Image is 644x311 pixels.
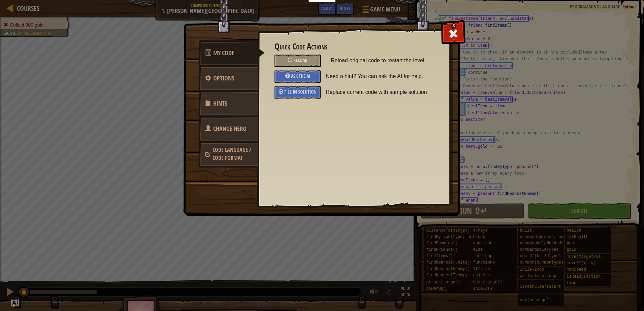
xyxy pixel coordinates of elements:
[291,73,310,79] span: Ask the AI
[213,99,227,108] span: Hints
[213,146,251,162] span: Choose hero, language
[326,70,438,82] span: Need a hint? You can ask the AI for help.
[213,49,234,57] span: Quick Code Actions
[275,86,321,99] div: Fill in solution
[326,86,438,98] span: Replace current code with sample solution
[331,55,433,67] span: Reload original code to restart the level
[213,74,234,82] span: Configure settings
[275,55,321,67] div: Reload original code to restart the level
[275,70,321,83] div: Ask the AI
[284,89,317,95] span: Fill in solution
[293,57,308,63] span: Reload
[213,125,247,133] span: Choose hero, language
[198,65,258,92] a: Options
[275,42,433,51] h3: Quick Code Actions
[198,40,265,66] a: My Code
